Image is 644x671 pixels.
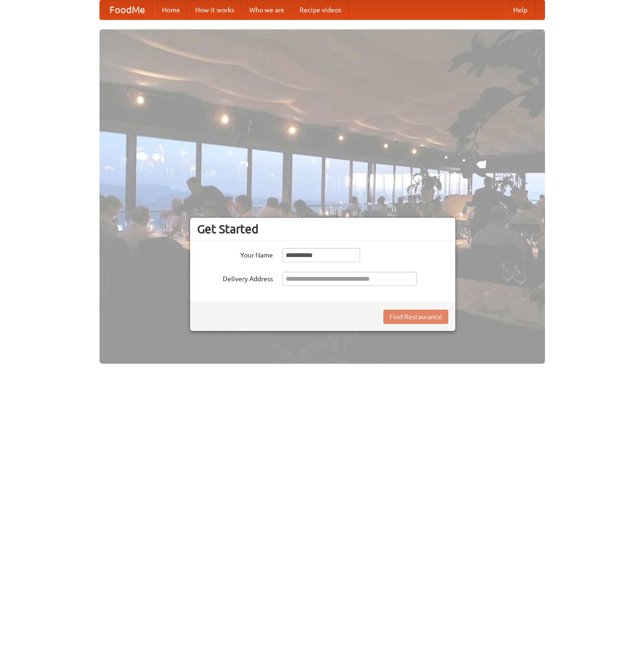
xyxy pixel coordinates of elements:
[197,222,448,236] h3: Get Started
[197,248,273,260] label: Your Name
[506,0,535,19] a: Help
[188,0,242,19] a: How it works
[197,272,273,284] label: Delivery Address
[383,310,448,324] button: Find Restaurants!
[292,0,349,19] a: Recipe videos
[154,0,188,19] a: Home
[242,0,292,19] a: Who we are
[100,0,154,19] a: FoodMe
